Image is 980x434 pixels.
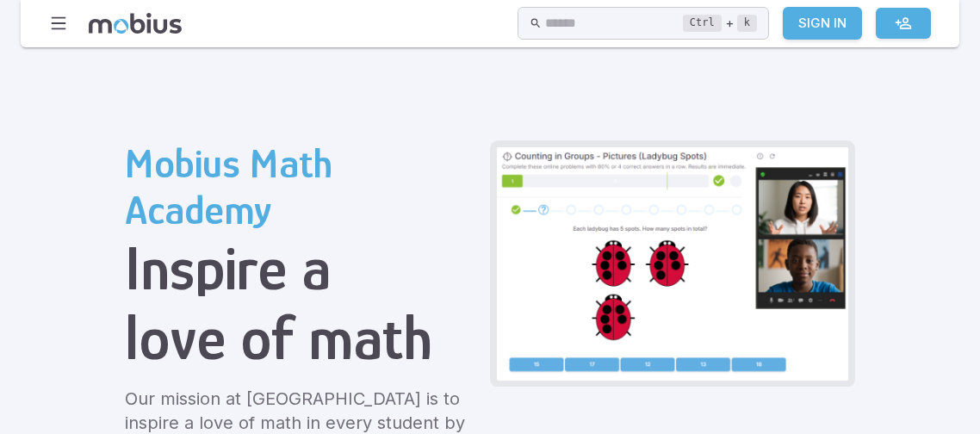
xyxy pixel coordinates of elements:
[737,15,757,32] kbd: k
[125,303,476,373] h1: love of math
[497,147,848,381] img: Grade 2 Class
[783,7,862,40] a: Sign In
[683,15,722,32] kbd: Ctrl
[683,13,757,34] div: +
[125,140,476,233] h2: Mobius Math Academy
[125,233,476,303] h1: Inspire a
